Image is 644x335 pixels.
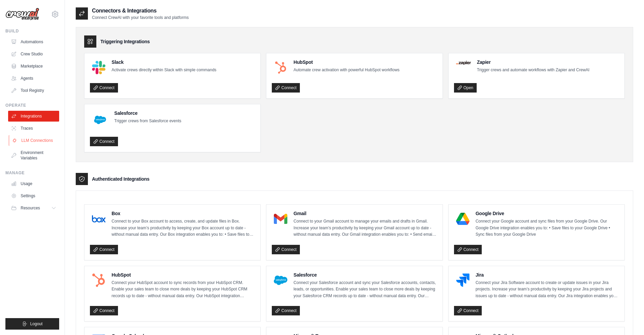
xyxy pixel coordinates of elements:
[5,318,59,330] button: Logout
[454,306,482,315] a: Connect
[476,218,619,238] p: Connect your Google account and sync files from your Google Drive. Our Google Drive integration e...
[5,28,59,34] div: Build
[477,59,590,66] h4: Zapier
[476,210,619,217] h4: Google Drive
[8,123,59,134] a: Traces
[272,306,300,315] a: Connect
[272,83,300,93] a: Connect
[454,245,482,254] a: Connect
[293,218,437,238] p: Connect to your Gmail account to manage your emails and drafts in Gmail. Increase your team’s pro...
[92,274,105,287] img: HubSpot Logo
[477,67,590,74] p: Trigger crews and automate workflows with Zapier and CrewAI
[92,7,189,15] h2: Connectors & Integrations
[8,111,59,122] a: Integrations
[112,280,255,300] p: Connect your HubSpot account to sync records from your HubSpot CRM. Enable your sales team to clo...
[293,67,399,74] p: Automate crew activation with powerful HubSpot workflows
[456,274,470,287] img: Jira Logo
[92,15,189,20] p: Connect CrewAI with your favorite tools and platforms
[114,110,181,117] h4: Salesforce
[8,190,59,201] a: Settings
[293,272,437,278] h4: Salesforce
[30,321,43,327] span: Logout
[92,61,105,74] img: Slack Logo
[90,137,118,146] a: Connect
[21,205,40,211] span: Resources
[5,170,59,176] div: Manage
[90,245,118,254] a: Connect
[8,73,59,84] a: Agents
[8,85,59,96] a: Tool Registry
[293,280,437,300] p: Connect your Salesforce account and sync your Salesforce accounts, contacts, leads, or opportunit...
[5,8,39,21] img: Logo
[5,103,59,108] div: Operate
[112,67,216,74] p: Activate crews directly within Slack with simple commands
[112,210,255,217] h4: Box
[274,274,287,287] img: Salesforce Logo
[454,83,477,93] a: Open
[9,135,60,146] a: LLM Connections
[456,61,471,65] img: Zapier Logo
[293,210,437,217] h4: Gmail
[92,176,149,182] h3: Authenticated Integrations
[92,212,105,226] img: Box Logo
[8,49,59,59] a: Crew Studio
[8,203,59,213] button: Resources
[272,245,300,254] a: Connect
[112,272,255,278] h4: HubSpot
[8,178,59,189] a: Usage
[456,212,470,226] img: Google Drive Logo
[112,218,255,238] p: Connect to your Box account to access, create, and update files in Box. Increase your team’s prod...
[274,212,287,226] img: Gmail Logo
[90,306,118,315] a: Connect
[90,83,118,93] a: Connect
[92,112,108,128] img: Salesforce Logo
[8,36,59,47] a: Automations
[293,59,399,66] h4: HubSpot
[8,61,59,72] a: Marketplace
[476,280,619,300] p: Connect your Jira Software account to create or update issues in your Jira projects. Increase you...
[8,147,59,163] a: Environment Variables
[114,118,181,125] p: Trigger crews from Salesforce events
[100,38,150,45] h3: Triggering Integrations
[274,61,287,74] img: HubSpot Logo
[112,59,216,66] h4: Slack
[476,272,619,278] h4: Jira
